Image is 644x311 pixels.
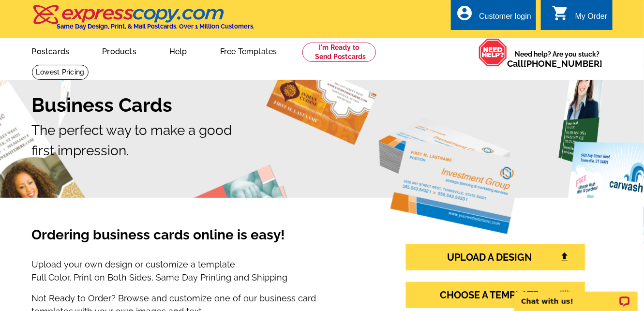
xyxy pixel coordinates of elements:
[57,23,255,30] h4: Same Day Design, Print, & Mail Postcards. Over 1 Million Customers.
[575,12,608,26] div: My Order
[16,39,85,62] a: Postcards
[479,38,508,67] img: help
[508,49,608,69] span: Need help? Are you stuck?
[508,281,644,311] iframe: LiveChat chat widget
[456,4,473,22] i: account_circle
[479,12,531,26] div: Customer login
[32,12,255,30] a: Same Day Design, Print, & Mail Postcards. Over 1 Million Customers.
[552,11,608,23] a: shopping_cart My Order
[32,93,613,117] h1: Business Cards
[552,4,569,22] i: shopping_cart
[154,39,203,62] a: Help
[524,59,603,69] a: [PHONE_NUMBER]
[406,244,585,270] a: UPLOAD A DESIGN
[456,11,531,23] a: account_circle Customer login
[205,39,293,62] a: Free Templates
[378,118,524,234] img: investment-group.png
[508,59,603,69] span: Call
[87,39,152,62] a: Products
[32,258,365,284] p: Upload your own design or customize a template Full Color, Print on Both Sides, Same Day Printing...
[32,227,365,254] h3: Ordering business cards online is easy!
[32,120,613,161] p: The perfect way to make a good first impression.
[406,282,585,308] a: CHOOSE A TEMPLATEphoto_size_select_large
